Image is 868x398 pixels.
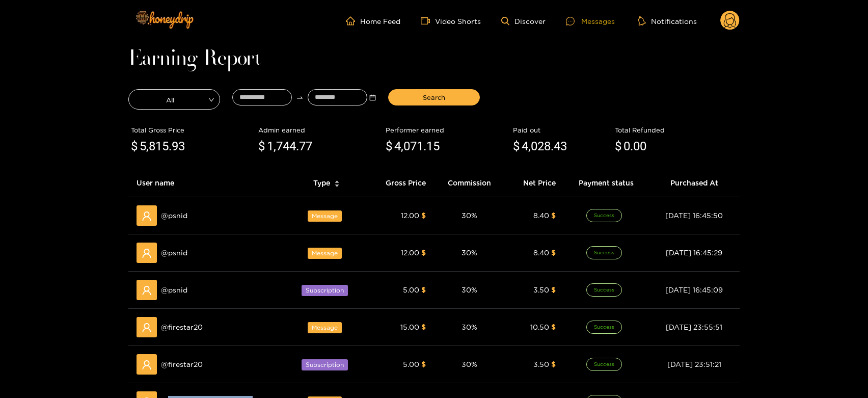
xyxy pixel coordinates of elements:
[530,323,549,331] span: 10.50
[386,125,508,135] div: Performer earned
[551,286,556,294] span: $
[394,139,423,153] span: 4,071
[302,285,348,296] span: Subscription
[161,284,187,296] span: @ psnid
[308,210,342,222] span: Message
[421,16,435,25] span: video-camera
[334,183,340,189] span: caret-down
[586,283,622,297] span: Success
[161,322,203,333] span: @ firestar20
[501,17,546,25] a: Discover
[615,137,621,156] span: $
[366,169,434,197] th: Gross Price
[129,92,220,107] span: All
[131,137,138,156] span: $
[551,139,567,153] span: .43
[258,125,381,135] div: Admin earned
[313,177,330,189] span: Type
[401,249,419,256] span: 12.00
[142,323,152,333] span: user
[128,169,287,197] th: User name
[403,360,419,368] span: 5.00
[161,359,203,370] span: @ firestar20
[630,139,646,153] span: .00
[462,211,477,219] span: 30 %
[505,169,564,197] th: Net Price
[666,249,722,256] span: [DATE] 16:45:29
[421,211,426,219] span: $
[400,323,419,331] span: 15.00
[386,137,392,156] span: $
[334,179,340,184] span: caret-up
[462,360,477,368] span: 30 %
[665,286,723,294] span: [DATE] 16:45:09
[551,211,556,219] span: $
[169,139,185,153] span: .93
[615,125,737,135] div: Total Refunded
[258,137,265,156] span: $
[462,286,477,294] span: 30 %
[296,94,304,101] span: swap-right
[302,359,348,370] span: Subscription
[421,286,426,294] span: $
[586,321,622,334] span: Success
[533,360,549,368] span: 3.50
[140,139,169,153] span: 5,815
[421,249,426,256] span: $
[267,139,296,153] span: 1,744
[346,16,400,25] a: Home Feed
[131,125,253,135] div: Total Gross Price
[462,323,477,331] span: 30 %
[586,209,622,222] span: Success
[533,286,549,294] span: 3.50
[296,94,304,101] span: to
[346,16,360,25] span: home
[635,16,700,26] button: Notifications
[586,358,622,371] span: Success
[142,285,152,296] span: user
[666,323,722,331] span: [DATE] 23:55:51
[401,211,419,219] span: 12.00
[566,15,615,27] div: Messages
[128,52,740,66] h1: Earning Report
[665,211,723,219] span: [DATE] 16:45:50
[423,92,445,102] span: Search
[551,249,556,256] span: $
[142,360,152,370] span: user
[462,249,477,256] span: 30 %
[142,211,152,221] span: user
[161,210,187,221] span: @ psnid
[522,139,551,153] span: 4,028
[513,125,610,135] div: Paid out
[308,248,342,259] span: Message
[142,248,152,258] span: user
[513,137,520,156] span: $
[421,16,481,25] a: Video Shorts
[551,323,556,331] span: $
[649,169,740,197] th: Purchased At
[564,169,649,197] th: Payment status
[533,249,549,256] span: 8.40
[667,360,721,368] span: [DATE] 23:51:21
[623,139,630,153] span: 0
[586,246,622,259] span: Success
[308,322,342,333] span: Message
[423,139,440,153] span: .15
[533,211,549,219] span: 8.40
[296,139,312,153] span: .77
[551,360,556,368] span: $
[403,286,419,294] span: 5.00
[421,360,426,368] span: $
[388,89,480,105] button: Search
[434,169,505,197] th: Commission
[421,323,426,331] span: $
[161,247,187,258] span: @ psnid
